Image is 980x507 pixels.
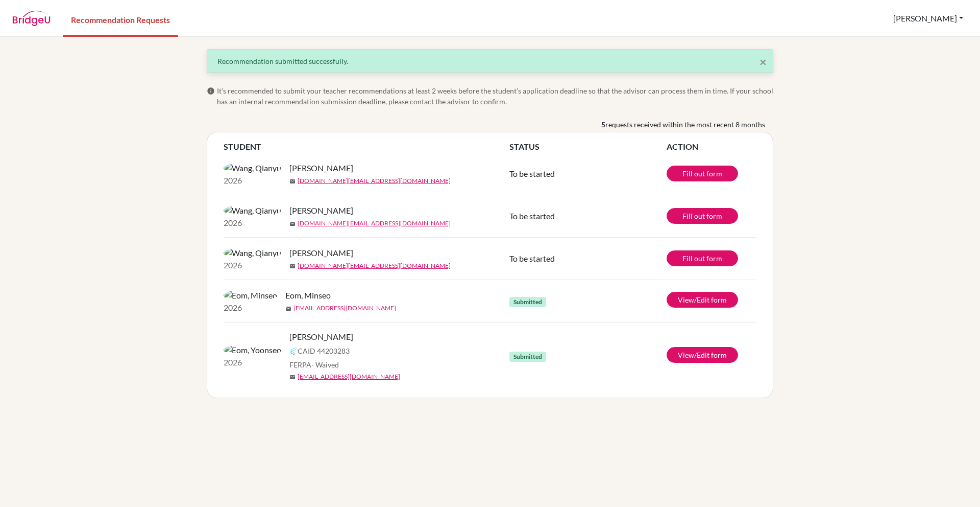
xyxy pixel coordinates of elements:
[667,292,738,308] a: View/Edit form
[601,119,605,130] b: 5
[667,347,738,363] a: View/Edit form
[224,204,281,217] img: Wang, Qianyu
[298,176,451,186] a: [DOMAIN_NAME][EMAIL_ADDRESS][DOMAIN_NAME]
[224,344,281,356] img: Eom, Yoonseo
[667,208,738,224] a: Fill out form
[509,253,555,263] span: To be started
[667,141,756,153] th: ACTION
[224,289,277,302] img: Eom, Minseo
[224,356,281,368] p: 2026
[889,9,968,28] button: [PERSON_NAME]
[667,250,738,266] a: Fill out form
[224,259,281,271] p: 2026
[509,352,546,362] span: Submitted
[759,56,767,68] button: Close
[63,2,178,37] a: Recommendation Requests
[285,306,291,312] span: mail
[289,331,353,343] span: [PERSON_NAME]
[224,302,277,314] p: 2026
[289,221,296,227] span: mail
[289,359,339,370] span: FERPA
[224,162,281,174] img: Wang, Qianyu
[289,347,298,355] img: Common App logo
[667,166,738,181] a: Fill out form
[224,141,509,153] th: STUDENT
[217,56,763,66] div: Recommendation submitted successfully.
[289,374,296,380] span: mail
[289,162,353,174] span: [PERSON_NAME]
[509,169,555,178] span: To be started
[12,11,51,26] img: BridgeU logo
[605,119,765,130] span: requests received within the most recent 8 months
[311,360,339,369] span: - Waived
[509,141,667,153] th: STATUS
[224,247,281,259] img: Wang, Qianyu
[289,263,296,269] span: mail
[759,54,767,69] span: ×
[289,178,296,185] span: mail
[509,211,555,221] span: To be started
[298,345,350,356] span: CAID 44203283
[224,217,281,229] p: 2026
[298,372,400,381] a: [EMAIL_ADDRESS][DOMAIN_NAME]
[509,297,546,307] span: Submitted
[285,289,331,302] span: Eom, Minseo
[224,174,281,187] p: 2026
[217,85,773,107] span: It’s recommended to submit your teacher recommendations at least 2 weeks before the student’s app...
[289,247,353,259] span: [PERSON_NAME]
[289,204,353,217] span: [PERSON_NAME]
[207,87,215,95] span: info
[293,304,396,313] a: [EMAIL_ADDRESS][DOMAIN_NAME]
[298,261,451,270] a: [DOMAIN_NAME][EMAIL_ADDRESS][DOMAIN_NAME]
[298,219,451,228] a: [DOMAIN_NAME][EMAIL_ADDRESS][DOMAIN_NAME]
